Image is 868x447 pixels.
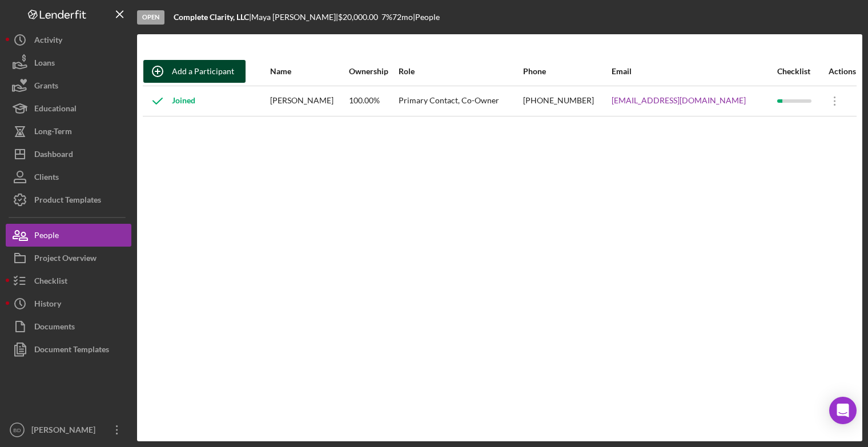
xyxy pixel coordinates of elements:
div: Loans [34,51,55,77]
div: Open [137,10,164,25]
button: Add a Participant [143,60,246,83]
div: Documents [34,315,75,341]
div: Email [612,67,776,76]
text: BD [13,427,21,433]
div: | [174,13,251,22]
b: Complete Clarity, LLC [174,12,249,22]
div: Grants [34,74,58,100]
div: Educational [34,97,77,123]
div: Dashboard [34,143,73,168]
button: Dashboard [6,143,131,166]
div: 7 % [381,13,392,22]
button: Product Templates [6,188,131,211]
button: Checklist [6,269,131,292]
div: 100.00% [349,87,397,115]
div: Open Intercom Messenger [829,397,857,424]
div: Document Templates [34,338,109,364]
div: Maya [PERSON_NAME] | [251,13,338,22]
button: People [6,224,131,247]
div: [PHONE_NUMBER] [523,87,610,115]
div: Joined [143,87,195,115]
div: Checklist [34,269,67,295]
button: Educational [6,97,131,120]
div: Activity [34,29,62,54]
div: $20,000.00 [338,13,381,22]
button: Loans [6,51,131,74]
div: Primary Contact, Co-Owner [399,87,522,115]
div: [PERSON_NAME] [270,87,348,115]
div: History [34,292,61,318]
button: Activity [6,29,131,51]
div: Ownership [349,67,397,76]
div: Add a Participant [172,60,234,83]
button: Long-Term [6,120,131,143]
button: Grants [6,74,131,97]
button: Documents [6,315,131,338]
div: Product Templates [34,188,101,214]
div: Actions [821,67,856,76]
button: Clients [6,166,131,188]
div: Name [270,67,348,76]
div: Long-Term [34,120,72,146]
a: [EMAIL_ADDRESS][DOMAIN_NAME] [612,96,746,105]
div: | People [413,13,440,22]
button: History [6,292,131,315]
div: Project Overview [34,247,97,272]
div: [PERSON_NAME] [29,418,103,444]
div: Clients [34,166,59,191]
button: Document Templates [6,338,131,361]
div: Role [399,67,522,76]
button: BD[PERSON_NAME] [6,418,131,441]
div: People [34,224,59,249]
div: 72 mo [392,13,413,22]
div: Checklist [777,67,819,76]
div: Phone [523,67,610,76]
button: Project Overview [6,247,131,269]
